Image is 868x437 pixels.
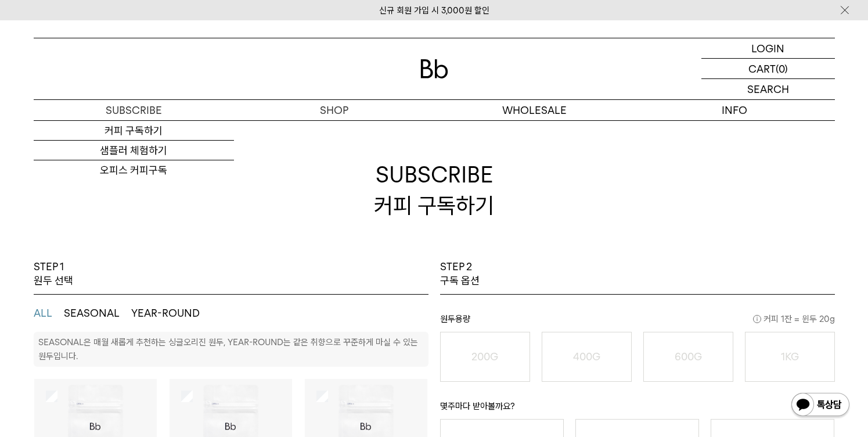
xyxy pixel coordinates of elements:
[790,392,851,420] img: 카카오톡 채널 1:1 채팅 버튼
[38,337,418,361] p: SEASONAL은 매월 새롭게 추천하는 싱글오리진 원두, YEAR-ROUND는 같은 취향으로 꾸준하게 마실 수 있는 원두입니다.
[573,350,600,363] o: 400G
[379,5,489,16] a: 신규 회원 가입 시 3,000원 할인
[747,79,789,99] p: SEARCH
[34,306,52,320] button: ALL
[440,399,835,419] p: 몇주마다 받아볼까요?
[440,312,835,332] p: 원두용량
[434,100,635,120] p: WHOLESALE
[748,59,776,78] p: CART
[34,100,234,120] a: SUBSCRIBE
[753,312,835,326] span: 커피 1잔 = 윈두 20g
[420,59,448,78] img: 로고
[745,332,835,382] button: 1KG
[34,121,234,141] a: 커피 구독하기
[234,100,434,120] a: SHOP
[751,38,784,58] p: LOGIN
[64,306,120,320] button: SEASONAL
[781,350,799,363] o: 1KG
[643,332,733,382] button: 600G
[34,160,234,180] a: 오피스 커피구독
[635,100,835,120] p: INFO
[440,260,480,288] p: STEP 2 구독 옵션
[440,332,530,382] button: 200G
[34,141,234,160] a: 샘플러 체험하기
[34,120,835,260] h2: SUBSCRIBE 커피 구독하기
[131,306,200,320] button: YEAR-ROUND
[701,59,835,79] a: CART (0)
[542,332,632,382] button: 400G
[471,350,498,363] o: 200G
[701,38,835,59] a: LOGIN
[34,260,73,288] p: STEP 1 원두 선택
[776,59,788,78] p: (0)
[675,350,702,363] o: 600G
